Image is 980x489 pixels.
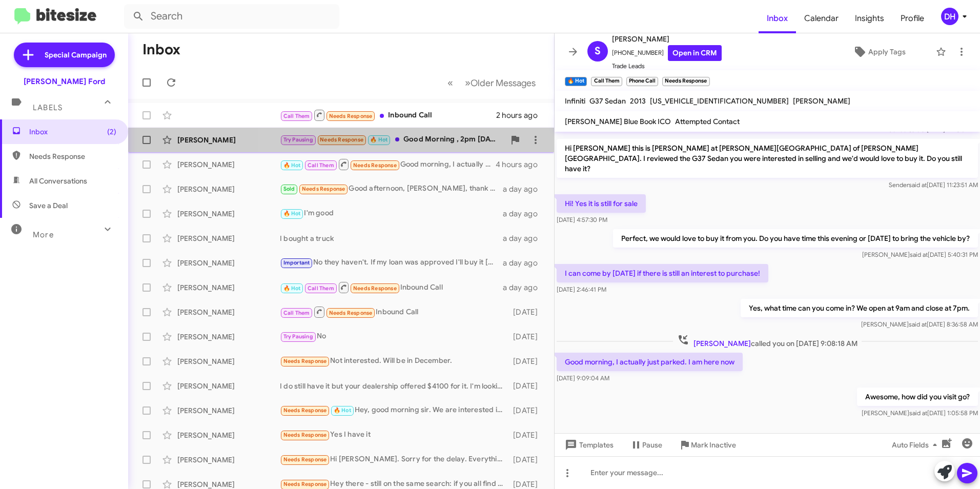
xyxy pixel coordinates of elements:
[932,8,969,25] button: DH
[14,43,115,67] a: Special Campaign
[280,331,508,342] div: No
[33,103,63,112] span: Labels
[496,159,546,170] div: 4 hours ago
[283,210,301,217] span: 🔥 Hot
[612,61,722,71] span: Trade Leads
[465,76,471,89] span: »
[280,183,503,195] div: Good afternoon, [PERSON_NAME], thank you for your text and follow up. It is a testament to Banist...
[45,50,107,60] span: Special Campaign
[283,432,327,438] span: Needs Response
[909,181,927,189] span: said at
[283,333,313,340] span: Try Pausing
[555,436,622,454] button: Templates
[508,455,546,465] div: [DATE]
[662,77,709,86] small: Needs Response
[693,339,751,348] span: [PERSON_NAME]
[280,257,503,269] div: No they haven't. If my loan was approved I'll buy it [DATE]. Was the financing approved?
[280,208,503,219] div: I'm good
[177,184,280,194] div: [PERSON_NAME]
[861,320,978,328] span: [PERSON_NAME] [DATE] 8:36:58 AM
[280,281,503,294] div: Inbound Call
[280,134,505,146] div: Good Morning , 2pm [DATE]?
[557,264,768,282] p: I can come by [DATE] if there is still an interest to purchase!
[862,409,978,417] span: [PERSON_NAME] [DATE] 1:05:58 PM
[508,381,546,391] div: [DATE]
[565,77,587,86] small: 🔥 Hot
[283,310,310,316] span: Call Them
[691,436,736,454] span: Mark Inactive
[675,117,740,126] span: Attempted Contact
[508,356,546,366] div: [DATE]
[909,409,927,417] span: said at
[283,259,310,266] span: Important
[177,356,280,366] div: [PERSON_NAME]
[353,162,397,169] span: Needs Response
[759,4,796,33] span: Inbox
[565,96,585,106] span: Infiniti
[868,43,906,61] span: Apply Tags
[557,286,606,293] span: [DATE] 2:46:41 PM
[642,436,662,454] span: Pause
[177,282,280,293] div: [PERSON_NAME]
[591,77,622,86] small: Call Them
[563,436,614,454] span: Templates
[283,481,327,487] span: Needs Response
[353,285,397,292] span: Needs Response
[441,72,459,93] button: Previous
[557,194,646,213] p: Hi! Yes it is still for sale
[847,4,892,33] a: Insights
[447,76,453,89] span: «
[177,258,280,268] div: [PERSON_NAME]
[280,355,508,367] div: Not interested. Will be in December.
[308,285,334,292] span: Call Them
[565,117,671,126] span: [PERSON_NAME] Blue Book ICO
[320,136,363,143] span: Needs Response
[283,407,327,414] span: Needs Response
[508,332,546,342] div: [DATE]
[283,456,327,463] span: Needs Response
[283,162,301,169] span: 🔥 Hot
[630,96,646,106] span: 2013
[612,45,722,61] span: [PHONE_NUMBER]
[741,299,978,317] p: Yes, what time can you come in? We open at 9am and close at 7pm.
[622,436,670,454] button: Pause
[503,282,546,293] div: a day ago
[177,332,280,342] div: [PERSON_NAME]
[503,258,546,268] div: a day ago
[177,455,280,465] div: [PERSON_NAME]
[280,305,508,318] div: Inbound Call
[668,45,722,61] a: Open in CRM
[650,96,789,106] span: [US_VEHICLE_IDENTIFICATION_NUMBER]
[177,233,280,243] div: [PERSON_NAME]
[613,229,978,248] p: Perfect, we would love to buy it from you. Do you have time this evening or [DATE] to bring the v...
[177,307,280,317] div: [PERSON_NAME]
[557,374,609,382] span: [DATE] 9:09:04 AM
[862,251,978,258] span: [PERSON_NAME] [DATE] 5:40:31 PM
[503,233,546,243] div: a day ago
[24,76,105,87] div: [PERSON_NAME] Ford
[557,139,978,178] p: Hi [PERSON_NAME] this is [PERSON_NAME] at [PERSON_NAME][GEOGRAPHIC_DATA] of [PERSON_NAME][GEOGRAP...
[557,353,743,371] p: Good morning, I actually just parked. I am here now
[793,96,850,106] span: [PERSON_NAME]
[177,405,280,416] div: [PERSON_NAME]
[612,33,722,45] span: [PERSON_NAME]
[670,436,744,454] button: Mark Inactive
[889,181,978,189] span: Sender [DATE] 11:23:51 AM
[280,158,496,171] div: Good morning, I actually just parked. I am here now
[626,77,658,86] small: Phone Call
[280,109,496,121] div: Inbound Call
[796,4,847,33] a: Calendar
[892,436,941,454] span: Auto Fields
[673,334,862,349] span: called you on [DATE] 9:08:18 AM
[329,113,373,119] span: Needs Response
[508,307,546,317] div: [DATE]
[503,184,546,194] div: a day ago
[280,381,508,391] div: I do still have it but your dealership offered $4100 for it. I'm looking for more
[827,43,931,61] button: Apply Tags
[280,404,508,416] div: Hey, good morning sir. We are interested in selling it. the issue is getting it to you. We work i...
[941,8,958,25] div: DH
[589,96,626,106] span: G37 Sedan
[884,436,949,454] button: Auto Fields
[857,388,978,406] p: Awesome, how did you visit go?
